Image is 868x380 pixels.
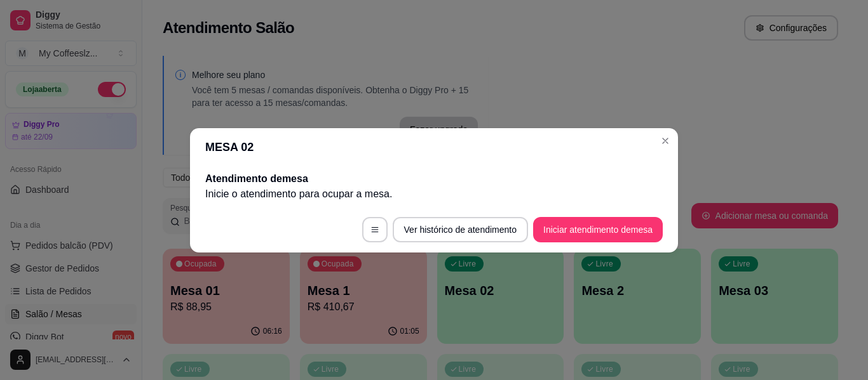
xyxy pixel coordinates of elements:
[533,217,663,242] button: Iniciar atendimento demesa
[190,128,678,166] header: MESA 02
[205,171,663,187] h2: Atendimento de mesa
[655,131,675,151] button: Close
[205,187,663,202] p: Inicie o atendimento para ocupar a mesa .
[393,217,528,242] button: Ver histórico de atendimento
